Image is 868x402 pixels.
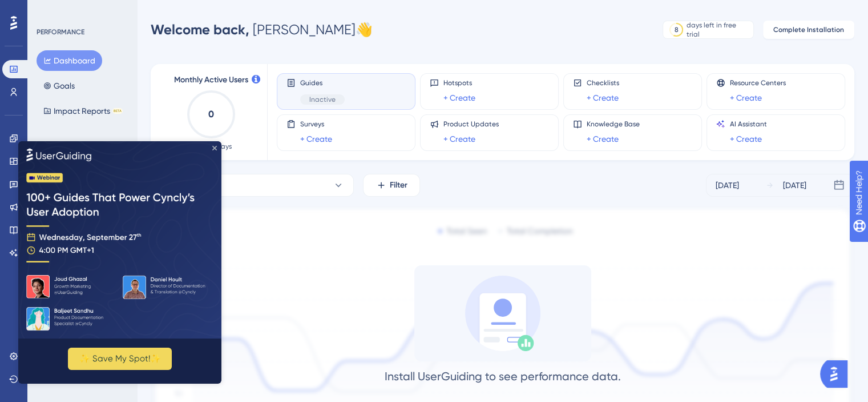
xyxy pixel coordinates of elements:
[443,78,475,87] span: Hotspots
[300,132,332,146] a: + Create
[151,21,249,38] span: Welcome back,
[443,132,475,146] a: + Create
[820,357,854,391] iframe: UserGuiding AI Assistant Launcher
[783,178,806,192] div: [DATE]
[443,120,499,129] span: Product Updates
[309,95,336,104] span: Inactive
[773,25,844,34] span: Complete Installation
[730,78,786,87] span: Resource Centers
[385,368,621,384] div: Install UserGuiding to see performance data.
[37,101,130,121] button: Impact ReportsBETA
[208,109,214,120] text: 0
[37,75,82,96] button: Goals
[730,91,762,105] a: + Create
[730,132,762,146] a: + Create
[390,178,407,192] span: Filter
[194,5,199,9] div: Close Preview
[763,21,854,39] button: Complete Installation
[587,132,619,146] a: + Create
[300,120,332,129] span: Surveys
[174,73,248,87] span: Monthly Active Users
[151,21,373,39] div: [PERSON_NAME] 👋
[716,178,739,192] div: [DATE]
[151,174,354,197] button: All Guides
[730,120,767,129] span: AI Assistant
[587,120,640,129] span: Knowledge Base
[443,91,475,105] a: + Create
[587,78,619,87] span: Checklists
[27,3,71,17] span: Need Help?
[37,27,84,37] div: PERFORMANCE
[37,50,102,71] button: Dashboard
[363,174,420,197] button: Filter
[687,21,750,39] div: days left in free trial
[300,78,345,87] span: Guides
[50,206,154,229] button: ✨ Save My Spot!✨
[112,108,123,114] div: BETA
[675,25,679,34] div: 8
[587,91,619,105] a: + Create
